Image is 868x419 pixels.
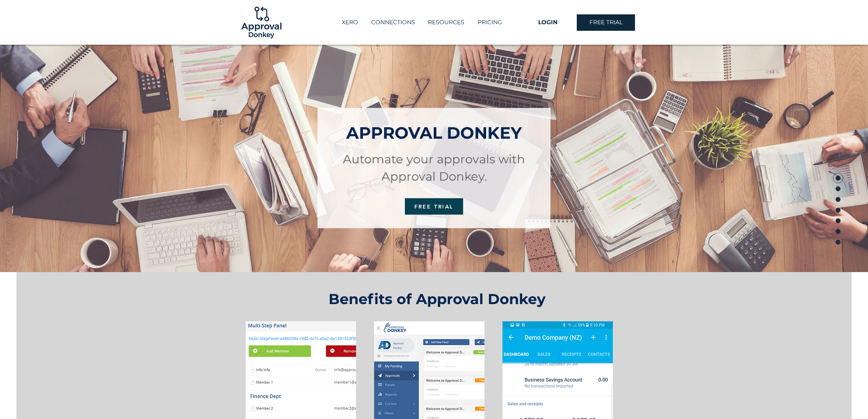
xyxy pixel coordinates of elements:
p: XERO [338,16,362,29]
div: RESOURCES [421,16,471,29]
a: PRICING [471,16,508,29]
a: CONNECTIONS [364,16,421,29]
img: Logo-01.png [239,0,283,45]
p: PRICING [473,16,506,29]
span: FREE TRIAL [414,203,454,210]
span: LOGIN [538,18,557,27]
span: Benefits of Approval Donkey [329,290,546,308]
span: FREE TRIAL [589,18,623,27]
span: APPROVAL DONKEY [346,123,522,143]
nav: Site [325,16,519,29]
a: LOGIN [519,14,577,31]
nav: Page [832,173,844,247]
p: CONNECTIONS [367,16,419,29]
a: XERO [335,16,364,29]
a: FREE TRIAL [405,198,463,215]
span: Automate your approvals with Approval Donkey. [343,152,525,183]
p: RESOURCES [424,16,468,29]
a: FREE TRIAL [577,14,635,31]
